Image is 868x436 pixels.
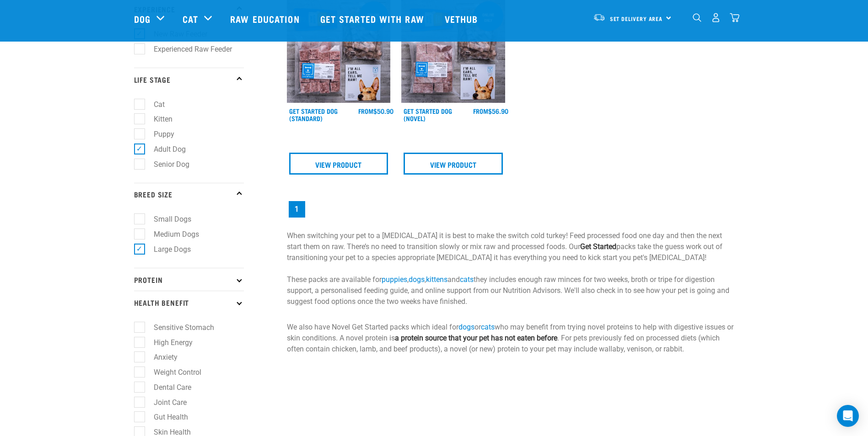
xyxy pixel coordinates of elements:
span: Set Delivery Area [610,17,663,20]
strong: a protein source that your pet has not eaten before [395,334,557,342]
label: High Energy [139,337,196,348]
p: We also have Novel Get Started packs which ideal for or who may benefit from trying novel protein... [287,322,734,355]
div: Open Intercom Messenger [837,405,859,427]
label: Experienced Raw Feeder [139,43,236,55]
a: cats [481,323,495,331]
span: FROM [473,109,488,112]
p: Health Benefit [134,291,244,314]
label: Weight Control [139,367,205,378]
a: dogs [409,275,425,284]
label: Joint Care [139,397,190,408]
label: Senior Dog [139,159,193,170]
a: Page 1 [289,201,305,218]
nav: pagination [287,199,734,219]
span: FROM [358,109,373,112]
label: Gut Health [139,411,192,423]
label: Sensitive Stomach [139,322,218,333]
p: Protein [134,268,244,291]
img: van-moving.png [593,13,605,21]
label: Cat [139,99,168,110]
img: user.png [711,13,721,22]
a: cats [460,275,474,284]
strong: Get Started [580,242,616,251]
p: Life Stage [134,68,244,90]
a: Raw Education [221,0,311,37]
a: kittens [426,275,447,284]
a: View Product [289,153,388,175]
a: puppies [382,275,407,284]
label: Medium Dogs [139,229,203,240]
label: Small Dogs [139,213,195,225]
a: Dog [134,12,151,26]
img: home-icon-1@2x.png [693,13,701,22]
label: Large Dogs [139,244,194,255]
div: $56.90 [473,107,508,115]
label: Anxiety [139,351,181,363]
p: When switching your pet to a [MEDICAL_DATA] it is best to make the switch cold turkey! Feed proce... [287,230,734,307]
img: home-icon@2x.png [730,13,739,22]
label: Puppy [139,128,178,140]
a: Get Started Dog (Standard) [289,109,338,120]
div: $50.90 [358,107,394,115]
a: Cat [183,12,198,26]
label: Dental Care [139,382,195,393]
a: View Product [404,153,503,175]
a: Vethub [436,0,490,37]
a: Get Started Dog (Novel) [404,109,452,120]
label: Kitten [139,113,176,125]
p: Breed Size [134,183,244,206]
label: Adult Dog [139,144,189,155]
a: Get started with Raw [311,0,436,37]
a: dogs [458,323,474,331]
